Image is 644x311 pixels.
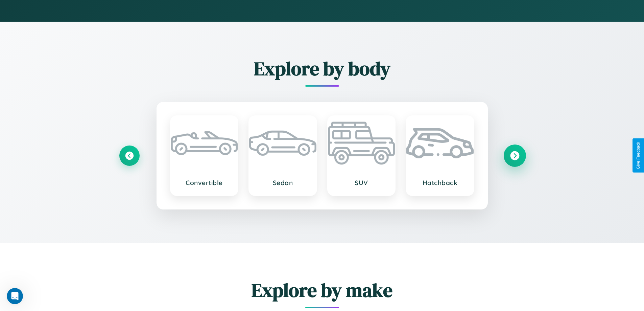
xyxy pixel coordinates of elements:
[119,277,525,303] h2: Explore by make
[636,142,641,169] div: Give Feedback
[256,179,310,187] h3: Sedan
[7,288,23,304] iframe: Intercom live chat
[177,179,231,187] h3: Convertible
[335,179,388,187] h3: SUV
[119,55,525,82] h2: Explore by body
[413,179,467,187] h3: Hatchback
